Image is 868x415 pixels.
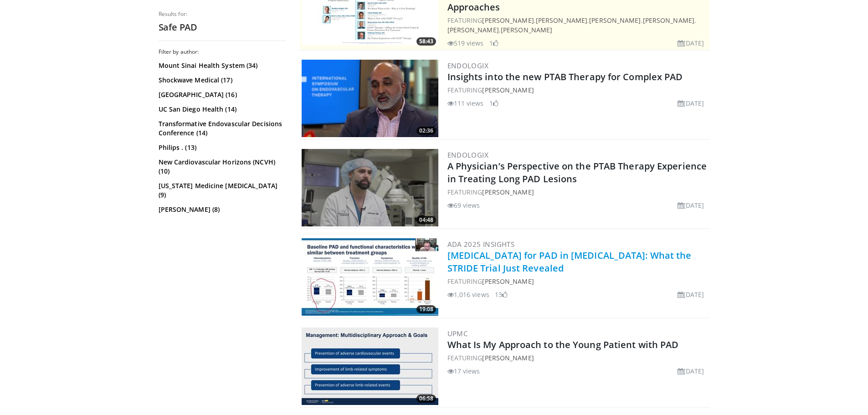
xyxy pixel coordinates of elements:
[482,86,534,94] a: [PERSON_NAME]
[447,71,683,83] a: Insights into the new PTAB Therapy for Complex PAD
[678,38,704,48] li: [DATE]
[447,290,489,299] li: 1,016 views
[447,61,489,70] a: Endologix
[489,98,498,108] li: 1
[678,366,704,376] li: [DATE]
[416,305,436,313] span: 19:08
[416,37,436,46] span: 58:43
[482,277,534,286] a: [PERSON_NAME]
[302,60,438,137] a: 02:36
[302,328,438,405] a: 06:58
[447,98,484,108] li: 111 views
[302,238,438,316] a: 19:08
[302,149,438,226] img: cc3c7460-e6bb-4890-81f6-7130cc1bdeb5.300x170_q85_crop-smart_upscale.jpg
[482,188,534,196] a: [PERSON_NAME]
[447,240,515,249] a: ADA 2025 Insights
[302,149,438,226] a: 04:48
[159,205,284,214] a: [PERSON_NAME] (8)
[678,98,704,108] li: [DATE]
[416,395,436,403] span: 06:58
[159,10,286,18] p: Results for:
[159,90,284,99] a: [GEOGRAPHIC_DATA] (16)
[159,48,286,56] h3: Filter by author:
[447,200,480,210] li: 69 views
[416,127,436,135] span: 02:36
[159,143,284,152] a: Philips . (13)
[159,105,284,114] a: UC San Diego Health (14)
[447,38,484,48] li: 519 views
[589,16,641,25] a: [PERSON_NAME]
[536,16,587,25] a: [PERSON_NAME]
[159,61,284,70] a: Mount Sinai Health System (34)
[678,200,704,210] li: [DATE]
[447,366,480,376] li: 17 views
[159,76,284,85] a: Shockwave Medical (17)
[447,338,679,351] a: What Is My Approach to the Young Patient with PAD
[643,16,694,25] a: [PERSON_NAME]
[302,60,438,137] img: 38a6713b-8f91-4441-95cd-eca4fd8431fd.300x170_q85_crop-smart_upscale.jpg
[447,353,708,363] div: FEATURING
[447,85,708,95] div: FEATURING
[482,354,534,362] a: [PERSON_NAME]
[416,216,436,224] span: 04:48
[447,150,489,159] a: Endologix
[447,160,707,185] a: A Physician’s Perspective on the PTAB Therapy Experience in Treating Long PAD Lesions
[159,119,284,138] a: Transformative Endovascular Decisions Conference (14)
[501,26,552,34] a: [PERSON_NAME]
[447,15,708,35] div: FEATURING , , , , ,
[447,277,708,286] div: FEATURING
[159,158,284,176] a: New Cardiovascular Horizons (NCVH) (10)
[482,16,534,25] a: [PERSON_NAME]
[447,187,708,197] div: FEATURING
[489,38,498,48] li: 1
[447,329,468,338] a: UPMC
[159,21,286,33] h2: Safe PAD
[678,290,704,299] li: [DATE]
[159,181,284,200] a: [US_STATE] Medicine [MEDICAL_DATA] (9)
[302,238,438,316] img: 4f3e27f7-11a5-4618-b5f8-e0ac9f3128b4.300x170_q85_crop-smart_upscale.jpg
[447,26,499,34] a: [PERSON_NAME]
[447,249,692,274] a: [MEDICAL_DATA] for PAD in [MEDICAL_DATA]: What the STRIDE Trial Just Revealed
[302,328,438,405] img: b12031ae-7512-4284-88e3-87ffcbb8eb12.300x170_q85_crop-smart_upscale.jpg
[495,290,508,299] li: 13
